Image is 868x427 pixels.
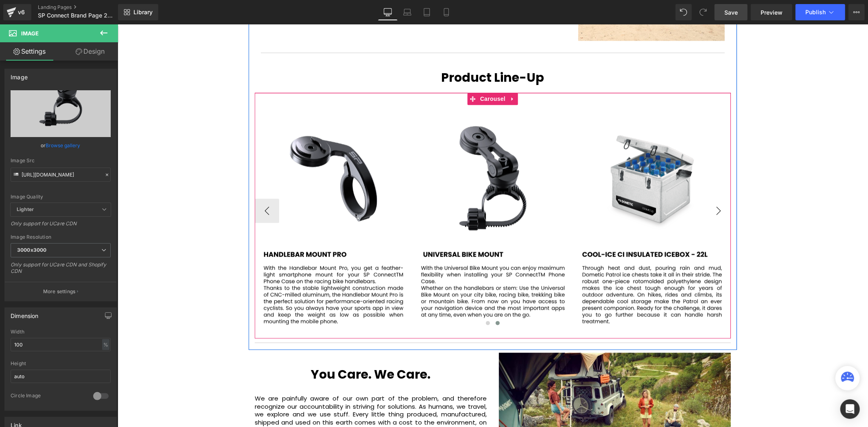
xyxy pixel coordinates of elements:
button: More settings [5,282,116,301]
span: Publish [805,9,826,15]
span: Carousel [361,69,390,81]
p: We are painfully aware of our own part of the problem, and therefore recognize our accountability... [137,370,369,418]
div: Dimension [11,308,39,319]
div: Only support for UCare CDN [11,220,111,232]
a: Expand / Collapse [390,69,400,81]
span: SP Connect Brand Page 2025 [38,12,115,19]
div: Image Resolution [11,234,111,240]
a: v6 [3,4,31,20]
div: Image Quality [11,194,111,200]
a: New Library [118,4,158,20]
a: Preview [751,4,792,20]
span: Library [133,9,153,16]
button: Redo [695,4,711,20]
b: Lighter [17,206,34,212]
div: Height [11,361,111,366]
a: Mobile [437,4,456,20]
div: Image Src [11,158,111,163]
a: Laptop [398,4,417,20]
a: Desktop [378,4,398,20]
button: Undo [676,4,692,20]
a: Tablet [417,4,437,20]
span: Product Line-Up [324,45,427,62]
input: auto [11,370,111,383]
a: Design [61,42,120,61]
div: Width [11,329,111,335]
button: Publish [796,4,845,20]
div: v6 [16,7,26,17]
span: Image [21,30,39,37]
span: Save [724,8,738,17]
div: Only support for UCare CDN and Shopify CDN [11,261,111,280]
b: You Care. We Care. [193,342,313,359]
div: or [11,141,111,150]
p: More settings [43,288,76,295]
a: Landing Pages [38,4,130,11]
div: Circle Image [11,392,85,401]
span: Preview [761,8,783,17]
div: Image [11,69,28,81]
div: % [102,339,109,350]
b: 3000x3000 [17,247,46,253]
input: auto [11,338,111,351]
a: Browse gallery [46,138,81,152]
button: More [848,4,865,20]
div: Open Intercom Messenger [840,399,860,419]
input: Link [11,168,111,182]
